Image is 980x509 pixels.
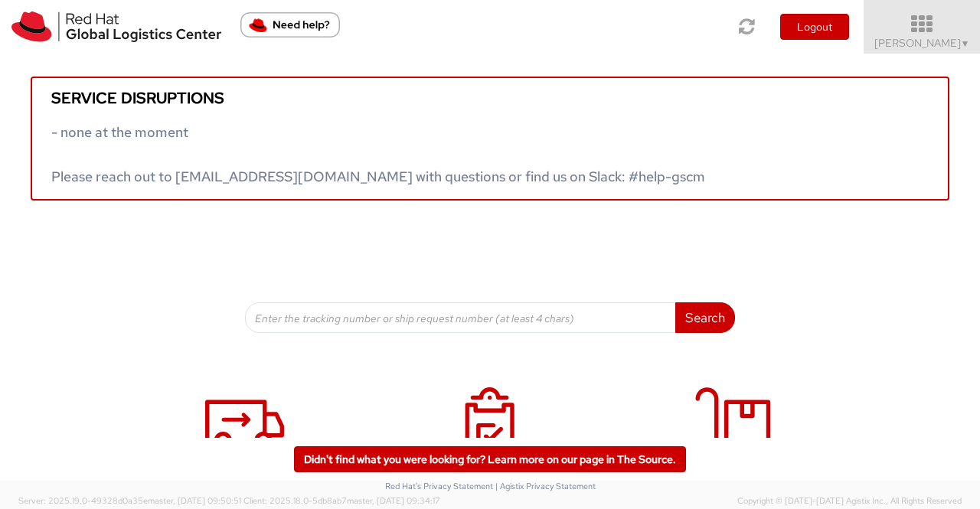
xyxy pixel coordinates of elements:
input: Enter the tracking number or ship request number (at least 4 chars) [245,302,676,333]
span: ▼ [961,38,970,50]
span: Copyright © [DATE]-[DATE] Agistix Inc., All Rights Reserved [737,495,962,507]
span: master, [DATE] 09:50:51 [148,495,241,506]
button: Logout [780,14,849,40]
a: Didn't find what you were looking for? Learn more on our page in The Source. [294,446,686,472]
h5: Service disruptions [51,90,929,106]
button: Search [675,302,735,333]
span: Client: 2025.18.0-5db8ab7 [243,495,440,506]
a: Service disruptions - none at the moment Please reach out to [EMAIL_ADDRESS][DOMAIN_NAME] with qu... [31,77,949,201]
button: Need help? [240,12,340,38]
a: | Agistix Privacy Statement [495,481,596,491]
span: [PERSON_NAME] [874,36,970,50]
span: Server: 2025.19.0-49328d0a35e [18,495,241,506]
span: - none at the moment Please reach out to [EMAIL_ADDRESS][DOMAIN_NAME] with questions or find us o... [51,123,705,185]
a: Red Hat's Privacy Statement [385,481,493,491]
img: rh-logistics-00dfa346123c4ec078e1.svg [11,11,221,42]
span: master, [DATE] 09:34:17 [347,495,440,506]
